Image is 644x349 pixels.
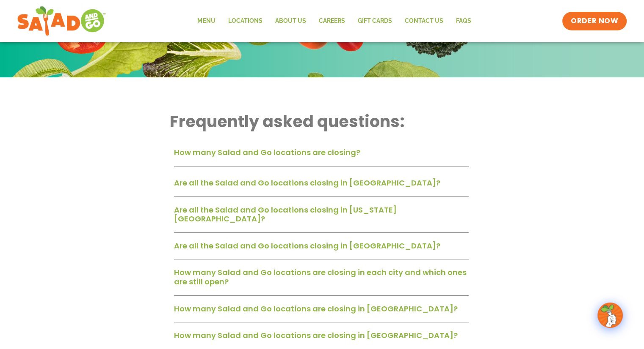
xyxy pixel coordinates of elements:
[174,202,469,233] div: Are all the Salad and Go locations closing in [US_STATE][GEOGRAPHIC_DATA]?
[174,330,458,341] a: How many Salad and Go locations are closing in [GEOGRAPHIC_DATA]?
[571,16,618,26] span: ORDER NOW
[449,11,477,31] a: FAQs
[174,264,469,295] div: How many Salad and Go locations are closing in each city and which ones are still open?
[191,11,477,31] nav: Menu
[562,12,627,30] a: ORDER NOW
[174,204,397,224] a: Are all the Salad and Go locations closing in [US_STATE][GEOGRAPHIC_DATA]?
[17,4,106,38] img: new-SAG-logo-768×292
[312,11,351,31] a: Careers
[170,111,473,132] h2: Frequently asked questions:
[351,11,398,31] a: GIFT CARDS
[174,145,469,166] div: How many Salad and Go locations are closing?
[398,11,449,31] a: Contact Us
[174,238,469,260] div: Are all the Salad and Go locations closing in [GEOGRAPHIC_DATA]?
[174,240,440,251] a: Are all the Salad and Go locations closing in [GEOGRAPHIC_DATA]?
[174,303,458,314] a: How many Salad and Go locations are closing in [GEOGRAPHIC_DATA]?
[174,147,360,158] a: How many Salad and Go locations are closing?
[221,11,268,31] a: Locations
[598,303,622,327] img: wpChatIcon
[174,267,467,287] a: How many Salad and Go locations are closing in each city and which ones are still open?
[174,301,469,323] div: How many Salad and Go locations are closing in [GEOGRAPHIC_DATA]?
[174,175,469,197] div: Are all the Salad and Go locations closing in [GEOGRAPHIC_DATA]?
[191,11,221,31] a: Menu
[174,177,440,188] a: Are all the Salad and Go locations closing in [GEOGRAPHIC_DATA]?
[268,11,312,31] a: About Us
